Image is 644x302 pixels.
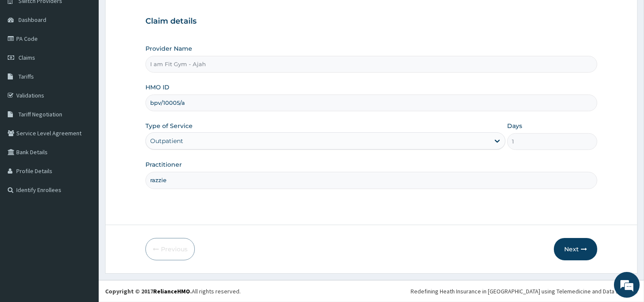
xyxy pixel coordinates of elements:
[554,238,597,260] button: Next
[145,172,597,189] input: Enter Name
[18,54,35,61] span: Claims
[16,43,35,64] img: d_794563401_company_1708531726252_794563401
[411,287,638,296] div: Redefining Heath Insurance in [GEOGRAPHIC_DATA] using Telemedicine and Data Science!
[4,207,163,237] textarea: Type your message and hit 'Enter'
[507,122,522,130] label: Days
[145,44,192,53] label: Provider Name
[105,287,192,295] strong: Copyright © 2017 .
[18,73,34,80] span: Tariffs
[45,48,144,59] div: Chat with us now
[145,83,169,92] label: HMO ID
[50,94,118,181] span: We're online!
[145,95,597,111] input: Enter HMO ID
[145,238,195,260] button: Previous
[145,122,193,130] label: Type of Service
[145,17,597,26] h3: Claim details
[99,280,644,302] footer: All rights reserved.
[145,160,182,169] label: Practitioner
[141,4,161,25] div: Minimize live chat window
[18,110,62,118] span: Tariff Negotiation
[18,16,46,24] span: Dashboard
[153,287,190,295] a: RelianceHMO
